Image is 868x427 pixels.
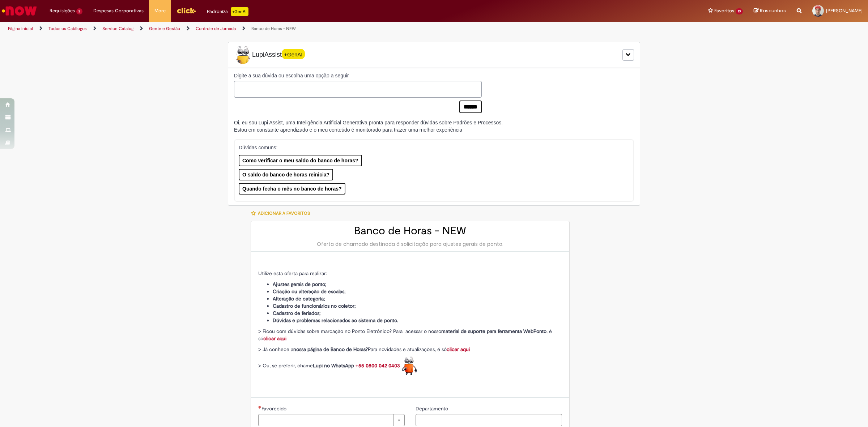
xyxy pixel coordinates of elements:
span: Despesas Corporativas [93,7,144,14]
p: > Já conhece a Para novidades e atualizações, é só [258,346,562,353]
span: Adicionar a Favoritos [258,210,310,216]
a: Banco de Horas - NEW [251,26,296,31]
span: +GenAI [282,49,305,59]
a: Service Catalog [102,26,133,31]
strong: material de suporte para ferramenta WebPonto [441,328,546,334]
button: Como verificar o meu saldo do banco de horas? [239,155,362,166]
strong: nossa página de Banco de Horas? [293,346,368,353]
span: Necessários - Favorecido [261,405,288,412]
span: Necessários [258,406,261,409]
strong: Alteração de categoria; [273,295,325,302]
strong: Criação ou alteração de escalas; [273,288,346,295]
a: clicar aqui [447,346,470,353]
a: Página inicial [8,26,33,31]
input: Departamento [416,414,562,426]
strong: Dúvidas e problemas relacionados ao sistema de ponto. [273,317,398,324]
span: LupiAssist [234,46,305,64]
a: Controle de Jornada [196,26,236,31]
h2: Banco de Horas - NEW [258,225,562,237]
div: Padroniza [207,7,248,16]
a: +55 0800 042 0403 [356,362,400,369]
img: ServiceNow [1,4,38,18]
a: clicar aqui [263,335,286,342]
a: Rascunhos [754,8,786,14]
p: > Ou, se preferir, chame [258,356,562,376]
strong: Lupi no WhatsApp [313,362,354,369]
ul: Trilhas de página [5,22,573,35]
span: Rascunhos [760,7,786,14]
div: LupiLupiAssist+GenAI [228,42,640,68]
span: Utilize esta oferta para realizar: [258,270,327,277]
span: Favoritos [714,7,734,14]
span: Requisições [50,7,75,14]
strong: Cadastro de feriados; [273,310,321,316]
a: Gente e Gestão [149,26,180,31]
img: click_logo_yellow_360x200.png [176,5,196,16]
span: 2 [76,8,82,14]
button: O saldo do banco de horas reinicia? [239,169,333,180]
button: Adicionar a Favoritos [251,206,314,221]
p: +GenAi [231,7,248,16]
strong: Ajustes gerais de ponto; [273,281,327,287]
img: Lupi [234,46,252,64]
a: Todos os Catálogos [48,26,87,31]
span: 13 [736,8,743,14]
p: > Ficou com dúvidas sobre marcação no Ponto Eletrônico? Para acessar o nosso , é só [258,328,562,342]
p: Dúvidas comuns: [239,144,616,151]
span: Departamento [416,405,450,412]
div: Oferta de chamado destinada à solicitação para ajustes gerais de ponto. [258,240,562,248]
label: Digite a sua dúvida ou escolha uma opção a seguir [234,72,482,79]
button: Quando fecha o mês no banco de horas? [239,183,345,195]
a: Limpar campo Favorecido [258,414,405,426]
strong: Cadastro de funcionários no coletor; [273,303,356,309]
span: More [154,7,166,14]
span: [PERSON_NAME] [826,8,863,14]
div: Oi, eu sou Lupi Assist, uma Inteligência Artificial Generativa pronta para responder dúvidas sobr... [234,119,503,133]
